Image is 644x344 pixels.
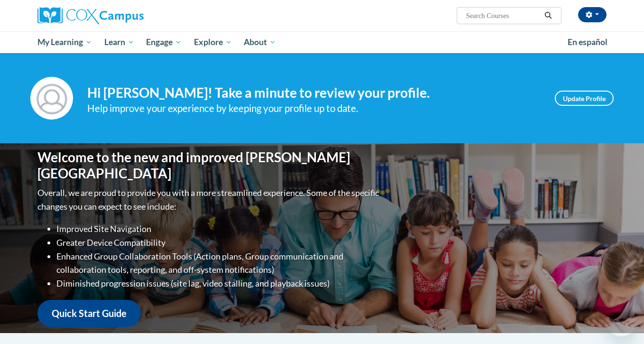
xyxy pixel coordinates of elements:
li: Greater Device Compatibility [56,236,381,250]
a: En español [561,32,614,52]
iframe: Button to launch messaging window [606,306,636,336]
a: Engage [140,31,188,53]
h1: Welcome to the new and improved [PERSON_NAME][GEOGRAPHIC_DATA] [37,149,381,181]
h4: Hi [PERSON_NAME]! Take a minute to review your profile. [87,85,541,101]
a: Explore [188,31,238,53]
a: Cox Campus [37,7,218,24]
span: En español [568,37,607,47]
span: Explore [194,37,232,48]
li: Improved Site Navigation [56,222,381,236]
a: My Learning [31,31,98,53]
span: Engage [146,37,182,48]
p: Overall, we are proud to provide you with a more streamlined experience. Some of the specific cha... [37,186,381,214]
input: Search Courses [465,10,541,21]
li: Diminished progression issues (site lag, video stalling, and playback issues) [56,277,381,290]
div: Main menu [23,31,621,53]
span: Learn [104,37,134,48]
button: Search [541,10,555,21]
a: Update Profile [555,91,614,106]
span: About [244,37,276,48]
a: Quick Start Guide [37,300,141,327]
span: My Learning [37,37,92,48]
a: About [238,31,283,53]
img: Cox Campus [37,7,144,24]
button: Account Settings [578,7,607,22]
img: Profile Image [30,77,73,120]
div: Help improve your experience by keeping your profile up to date. [87,101,541,116]
li: Enhanced Group Collaboration Tools (Action plans, Group communication and collaboration tools, re... [56,250,381,277]
a: Learn [98,31,140,53]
